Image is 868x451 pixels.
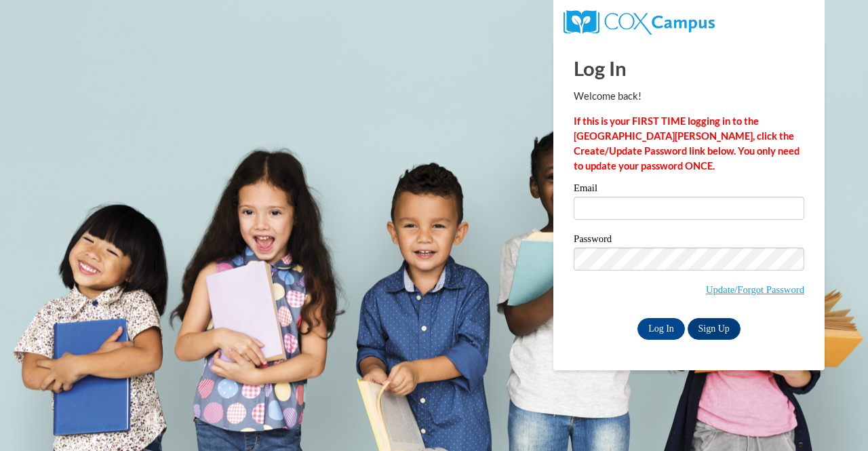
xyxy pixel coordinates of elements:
[574,54,804,82] h1: Log In
[564,10,715,35] img: COX Campus
[564,16,715,27] a: COX Campus
[706,284,804,295] a: Update/Forgot Password
[574,115,800,172] strong: If this is your FIRST TIME logging in to the [GEOGRAPHIC_DATA][PERSON_NAME], click the Create/Upd...
[637,318,685,340] input: Log In
[688,318,741,340] a: Sign Up
[574,234,804,248] label: Password
[574,89,804,104] p: Welcome back!
[574,183,804,197] label: Email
